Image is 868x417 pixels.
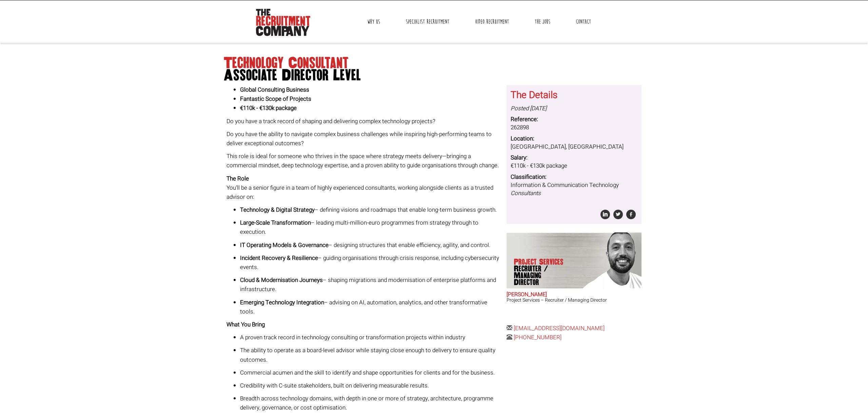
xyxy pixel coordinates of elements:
h1: Technology Consultant [224,57,644,81]
a: The Jobs [530,13,555,30]
strong: Large-Scale Transformation [240,219,311,227]
h2: [PERSON_NAME] [507,292,642,298]
strong: Technology & Digital Strategy [240,206,315,214]
p: Breadth across technology domains, with depth in one or more of strategy, architecture, programme... [240,394,502,412]
p: Do you have a track record of shaping and delivering complex technology projects? [226,117,502,126]
a: [PHONE_NUMBER] [514,333,561,342]
strong: What You Bring [226,320,265,329]
dt: Classification: [511,173,637,181]
p: – designing structures that enable efficiency, agility, and control. [240,241,502,250]
span: Recruiter / Managing Director [514,265,566,286]
img: The Recruitment Company [256,9,310,36]
dd: Information & Communication Technology [511,181,637,198]
p: You’ll be a senior figure in a team of highly experienced consultants, working alongside clients ... [226,174,502,202]
a: Contact [571,13,596,30]
p: Commercial acumen and the skill to identify and shape opportunities for clients and for the busin... [240,368,502,377]
p: This role is ideal for someone who thrives in the space where strategy meets delivery—bringing a ... [226,152,502,170]
h3: The Details [511,90,637,101]
a: Video Recruitment [470,13,514,30]
dd: €110k - €130k package [511,162,637,170]
h3: Project Services – Recruiter / Managing Director [507,298,642,303]
strong: Global Consulting Business [240,86,309,94]
p: Do you have the ability to navigate complex business challenges while inspiring high-performing t... [226,130,502,148]
i: Posted [DATE] [511,104,547,113]
strong: Emerging Technology Integration [240,298,324,307]
p: Credibility with C-suite stakeholders, built on delivering measurable results. [240,381,502,390]
dt: Reference: [511,115,637,124]
strong: €110k - €130k package [240,104,297,112]
p: – guiding organisations through crisis response, including cybersecurity events. [240,253,502,272]
p: – defining visions and roadmaps that enable long-term business growth. [240,205,502,214]
strong: Incident Recovery & Resilience [240,254,318,262]
p: – shaping migrations and modernisation of enterprise platforms and infrastructure. [240,276,502,294]
strong: Cloud & Modernisation Journeys [240,276,323,284]
p: – leading multi-million-euro programmes from strategy through to execution. [240,218,502,236]
dd: [GEOGRAPHIC_DATA], [GEOGRAPHIC_DATA] [511,143,637,151]
a: Specialist Recruitment [401,13,454,30]
p: A proven track record in technology consulting or transformation projects within industry [240,333,502,342]
strong: IT Operating Models & Governance [240,241,329,249]
p: Project Services [514,259,566,286]
dd: 262898 [511,124,637,132]
strong: Fantastic Scope of Projects [240,95,311,103]
p: – advising on AI, automation, analytics, and other transformative tools. [240,298,502,316]
a: Why Us [362,13,385,30]
img: Chris Pelow's our Project Services Recruiter / Managing Director [576,232,642,288]
dt: Location: [511,135,637,143]
a: [EMAIL_ADDRESS][DOMAIN_NAME] [514,324,605,333]
p: The ability to operate as a board-level advisor while staying close enough to delivery to ensure ... [240,346,502,364]
strong: The Role [226,174,249,183]
dt: Salary: [511,154,637,162]
span: Associate Director Level [224,69,644,81]
i: Consultants [511,189,541,197]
